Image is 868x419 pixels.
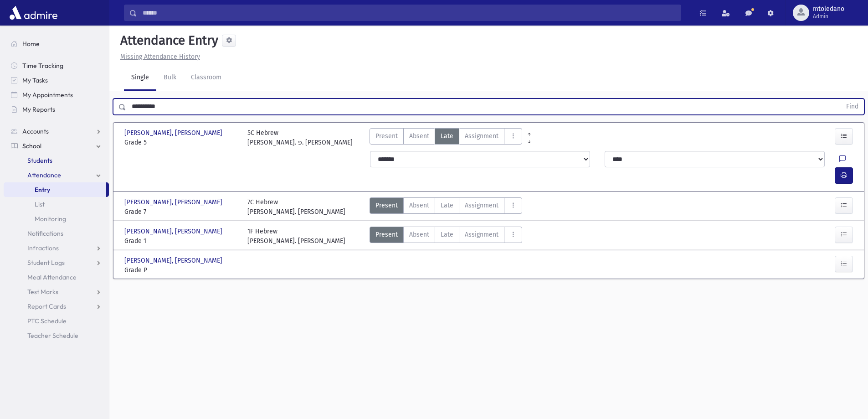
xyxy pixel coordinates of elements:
span: Absent [409,131,429,141]
span: [PERSON_NAME], [PERSON_NAME] [124,227,224,236]
a: Home [4,36,109,51]
a: School [4,139,109,153]
a: Notifications [4,226,109,241]
span: [PERSON_NAME], [PERSON_NAME] [124,256,224,265]
span: Late [441,131,453,141]
a: PTC Schedule [4,314,109,328]
div: 1F Hebrew [PERSON_NAME]. [PERSON_NAME] [247,227,345,246]
span: My Tasks [22,76,48,84]
u: Missing Attendance History [120,53,200,61]
a: Bulk [156,65,184,91]
button: Find [841,99,864,114]
div: AttTypes [370,197,522,217]
a: Accounts [4,124,109,139]
a: Students [4,153,109,168]
img: AdmirePro [7,4,60,22]
span: Late [441,201,453,210]
a: Single [124,65,156,91]
span: PTC Schedule [27,317,67,325]
a: My Reports [4,102,109,117]
span: Late [441,230,453,239]
span: Grade 7 [124,207,238,217]
span: Report Cards [27,302,66,310]
a: Classroom [184,65,229,91]
a: Student Logs [4,255,109,270]
span: School [22,142,41,150]
span: Admin [813,13,844,20]
span: Infractions [27,244,59,252]
span: Entry [35,186,50,194]
span: [PERSON_NAME], [PERSON_NAME] [124,128,224,138]
span: Present [375,230,398,239]
a: My Tasks [4,73,109,88]
a: Teacher Schedule [4,328,109,343]
span: Notifications [27,229,63,238]
div: AttTypes [370,128,522,147]
span: Attendance [27,171,61,179]
span: Present [375,131,398,141]
a: Infractions [4,241,109,255]
span: Monitoring [35,215,66,223]
span: My Reports [22,105,55,114]
span: Grade P [124,265,238,275]
span: Home [22,40,40,48]
span: Assignment [465,230,498,239]
input: Search [137,5,681,21]
span: Students [27,156,52,165]
a: Meal Attendance [4,270,109,285]
div: 5C Hebrew [PERSON_NAME]. פ. [PERSON_NAME] [247,128,353,147]
a: Report Cards [4,299,109,314]
div: AttTypes [370,227,522,246]
span: Meal Attendance [27,273,77,281]
a: Test Marks [4,285,109,299]
span: Assignment [465,131,498,141]
span: Test Marks [27,288,58,296]
div: 7C Hebrew [PERSON_NAME]. [PERSON_NAME] [247,197,345,217]
a: Time Tracking [4,58,109,73]
a: Monitoring [4,212,109,226]
a: Entry [4,182,106,197]
span: Absent [409,201,429,210]
span: Present [375,201,398,210]
span: [PERSON_NAME], [PERSON_NAME] [124,197,224,207]
span: Student Logs [27,259,65,267]
a: My Appointments [4,88,109,102]
a: List [4,197,109,212]
span: Teacher Schedule [27,331,78,340]
span: List [35,200,45,208]
span: Assignment [465,201,498,210]
span: My Appointments [22,91,73,99]
h5: Attendance Entry [117,33,218,48]
span: mtoledano [813,5,844,13]
span: Accounts [22,127,49,135]
span: Grade 1 [124,236,238,246]
a: Attendance [4,168,109,182]
span: Absent [409,230,429,239]
span: Time Tracking [22,62,63,70]
a: Missing Attendance History [117,53,200,61]
span: Grade 5 [124,138,238,147]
